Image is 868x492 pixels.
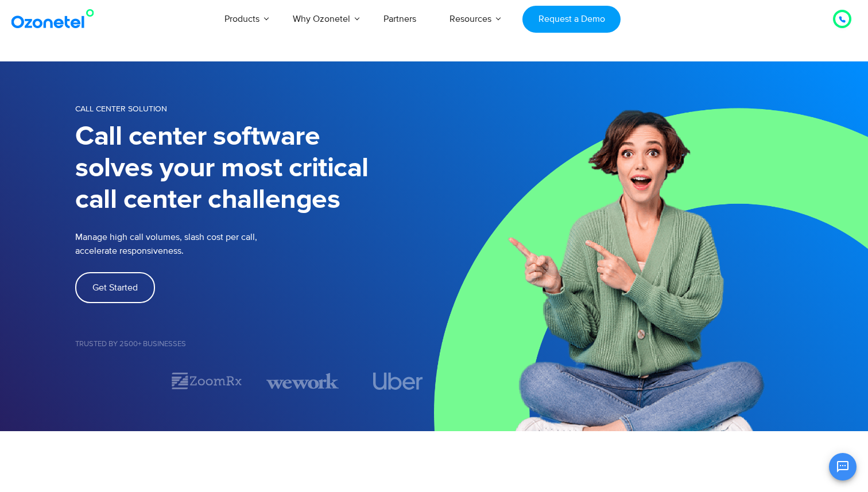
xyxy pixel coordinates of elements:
[170,371,243,391] div: 2 / 7
[75,374,148,388] div: 1 / 7
[75,121,434,216] h1: Call center software solves your most critical call center challenges
[92,283,138,292] span: Get Started
[266,371,339,391] div: 3 / 7
[75,371,434,391] div: Image Carousel
[75,340,434,348] h5: Trusted by 2500+ Businesses
[373,373,423,390] img: uber
[75,272,155,303] a: Get Started
[829,453,857,481] button: Open chat
[522,6,621,33] a: Request a Demo
[75,230,334,258] p: Manage high call volumes, slash cost per call, accelerate responsiveness.
[266,371,339,391] img: wework
[362,373,434,390] div: 4 / 7
[170,371,243,391] img: zoomrx
[75,104,167,114] span: Call Center Solution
